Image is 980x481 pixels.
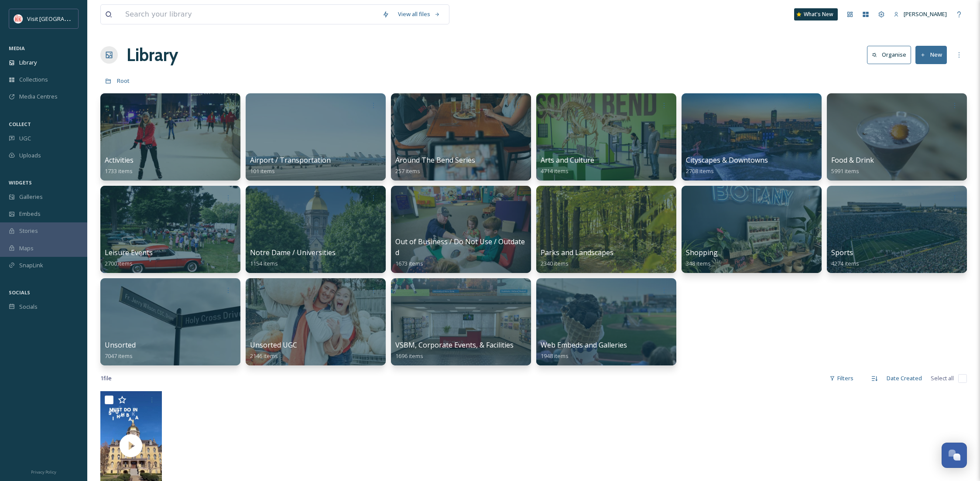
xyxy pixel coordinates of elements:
[541,341,627,360] a: Web Embeds and Galleries1948 items
[395,156,475,175] a: Around The Bend Series257 items
[825,370,858,387] div: Filters
[904,10,947,18] span: [PERSON_NAME]
[19,75,48,84] span: Collections
[31,466,56,477] a: Privacy Policy
[31,469,56,475] span: Privacy Policy
[19,303,38,311] span: Socials
[831,248,853,257] span: Sports
[117,77,130,85] span: Root
[686,248,718,257] span: Shopping
[915,46,947,64] button: New
[250,352,278,360] span: 2146 items
[105,248,153,257] span: Leisure Events
[541,167,569,175] span: 4714 items
[19,92,58,101] span: Media Centres
[117,75,130,86] a: Root
[395,259,423,267] span: 1673 items
[250,259,278,267] span: 1154 items
[9,289,30,296] span: SOCIALS
[395,352,423,360] span: 1696 items
[686,259,711,267] span: 348 items
[105,156,134,175] a: Activities1733 items
[105,167,133,175] span: 1733 items
[831,249,859,267] a: Sports4274 items
[127,42,178,68] a: Library
[686,249,718,267] a: Shopping348 items
[541,155,594,165] span: Arts and Culture
[105,352,133,360] span: 7047 items
[19,227,38,235] span: Stories
[541,259,569,267] span: 2340 items
[250,341,297,360] a: Unsorted UGC2146 items
[121,5,378,24] input: Search your library
[100,374,112,382] span: 1 file
[541,248,613,257] span: Parks and Landscapes
[541,352,569,360] span: 1948 items
[9,45,25,51] span: MEDIA
[27,14,95,23] span: Visit [GEOGRAPHIC_DATA]
[394,6,445,23] a: View all files
[250,248,336,257] span: Notre Dame / Universities
[395,167,420,175] span: 257 items
[541,340,627,350] span: Web Embeds and Galleries
[831,259,859,267] span: 4274 items
[250,156,331,175] a: Airport / Transportation101 items
[250,249,336,267] a: Notre Dame / Universities1154 items
[250,155,331,165] span: Airport / Transportation
[794,8,838,20] a: What's New
[395,237,525,257] span: Out of Business / Do Not Use / Outdated
[250,167,275,175] span: 101 items
[9,121,31,127] span: COLLECT
[9,179,32,186] span: WIDGETS
[686,155,768,165] span: Cityscapes & Downtowns
[889,6,951,23] a: [PERSON_NAME]
[14,14,23,23] img: vsbm-stackedMISH_CMYKlogo2017.jpg
[19,151,41,160] span: Uploads
[686,167,714,175] span: 2708 items
[19,193,43,201] span: Galleries
[882,370,926,387] div: Date Created
[831,155,874,165] span: Food & Drink
[19,58,37,67] span: Library
[395,341,514,360] a: VSBM, Corporate Events, & Facilities1696 items
[395,155,475,165] span: Around The Bend Series
[105,340,136,350] span: Unsorted
[831,167,859,175] span: 5991 items
[395,340,514,350] span: VSBM, Corporate Events, & Facilities
[105,249,153,267] a: Leisure Events2700 items
[105,341,136,360] a: Unsorted7047 items
[831,156,874,175] a: Food & Drink5991 items
[105,155,134,165] span: Activities
[19,134,31,143] span: UGC
[942,443,967,468] button: Open Chat
[395,238,525,267] a: Out of Business / Do Not Use / Outdated1673 items
[19,210,41,218] span: Embeds
[686,156,768,175] a: Cityscapes & Downtowns2708 items
[19,261,43,269] span: SnapLink
[250,340,297,350] span: Unsorted UGC
[867,46,911,64] button: Organise
[541,249,613,267] a: Parks and Landscapes2340 items
[541,156,594,175] a: Arts and Culture4714 items
[105,259,133,267] span: 2700 items
[931,374,954,382] span: Select all
[19,244,34,252] span: Maps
